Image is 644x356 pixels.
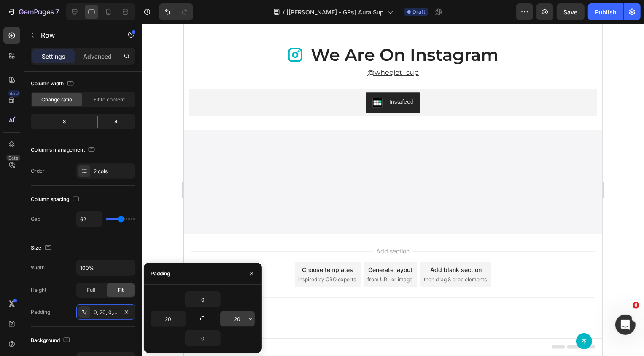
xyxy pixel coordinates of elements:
span: inspired by CRO experts [114,252,172,260]
div: 4 [105,116,134,128]
input: Auto [186,331,220,346]
div: Padding [151,270,170,277]
div: 0, 20, 0, 20 [94,309,118,316]
div: Beta [6,155,20,161]
div: Width [31,264,45,272]
input: Auto [220,311,255,326]
input: Auto [151,311,186,326]
span: Change ratio [42,96,73,103]
span: Draft [412,8,425,16]
button: Save [557,3,585,20]
div: Gap [31,215,40,223]
div: Column spacing [31,194,81,205]
p: Row [41,30,113,40]
span: Save [564,8,578,16]
iframe: To enrich screen reader interactions, please activate Accessibility in Grammarly extension settings [184,24,602,356]
p: 7 [55,7,59,17]
div: Generate layout [185,242,229,250]
p: Advanced [83,52,112,61]
iframe: Intercom live chat [615,315,636,335]
div: Columns management [31,144,97,156]
div: 8 [32,116,90,128]
div: Add blank section [246,242,298,250]
span: Fit [118,286,124,294]
span: Add section [189,223,229,232]
input: Auto [77,260,135,275]
span: then drag & drop elements [240,252,303,260]
div: Undo/Redo [159,3,193,20]
div: Publish [595,8,616,16]
div: Order [31,167,45,175]
input: Auto [186,292,220,307]
div: Background [31,335,72,346]
p: Settings [42,52,65,61]
div: 2 cols [94,168,133,175]
div: 450 [8,90,20,97]
span: from URL or image [183,252,229,260]
span: 6 [633,302,639,309]
img: instafeed.png [189,74,199,84]
div: Column width [31,78,75,90]
button: Publish [588,3,623,20]
span: Full [87,286,95,294]
div: Padding [31,308,50,316]
div: Size [31,242,53,254]
div: Choose templates [119,242,170,250]
span: [[PERSON_NAME] - GPs] Aura Sup [286,8,384,16]
input: Auto [77,212,102,227]
button: 7 [3,3,63,20]
span: Fit to content [94,96,125,103]
span: / [283,8,285,16]
div: Height [31,286,46,294]
div: Instafeed [205,74,230,83]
